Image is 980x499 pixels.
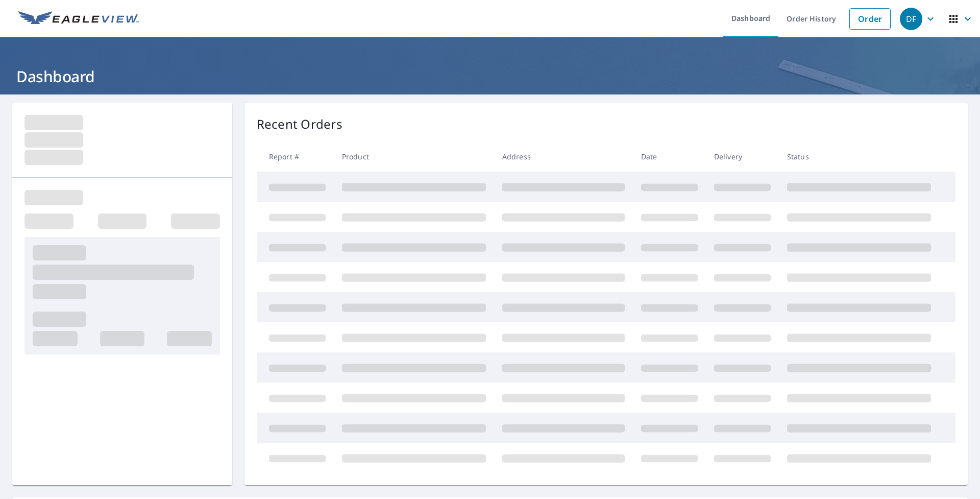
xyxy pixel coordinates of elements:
div: DF [900,8,922,30]
h1: Dashboard [12,66,968,87]
th: Delivery [706,141,779,172]
th: Address [494,141,633,172]
th: Report # [257,141,334,172]
p: Recent Orders [257,115,342,133]
th: Date [633,141,706,172]
th: Status [779,141,939,172]
th: Product [334,141,494,172]
a: Order [849,8,891,30]
img: EV Logo [18,11,139,27]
